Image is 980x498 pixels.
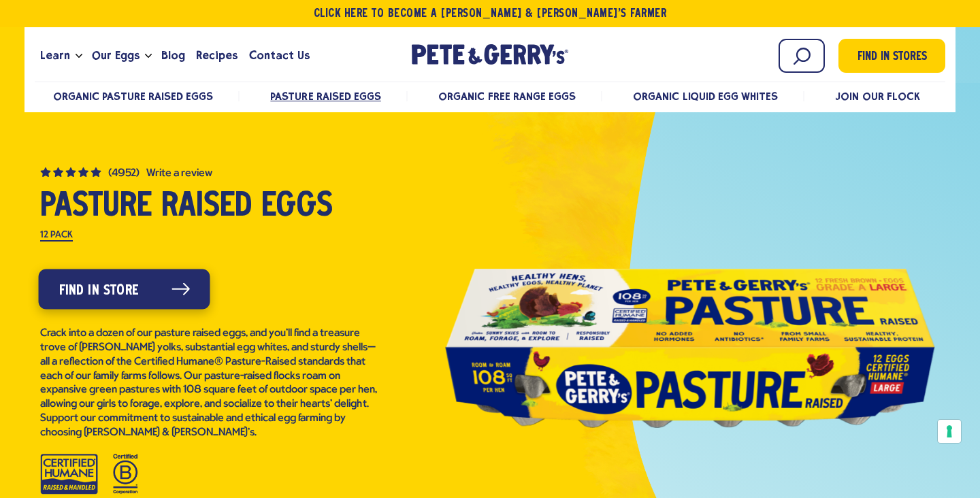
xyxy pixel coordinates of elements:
[838,39,945,73] a: Find in Stores
[161,47,185,64] span: Blog
[40,327,380,439] p: Crack into a dozen of our pasture raised eggs, and you’ll find a treasure trove of [PERSON_NAME] ...
[857,48,927,67] span: Find in Stores
[270,90,380,103] a: Pasture Raised Eggs
[438,90,575,103] a: Organic Free Range Eggs
[145,54,152,59] button: Open the dropdown menu for Our Eggs
[156,37,191,74] a: Blog
[191,37,243,74] a: Recipes
[146,168,212,179] button: Write a Review (opens pop-up)
[40,47,70,64] span: Learn
[40,189,380,225] h1: Pasture Raised Eggs
[59,280,138,302] span: Find in Store
[86,37,145,74] a: Our Eggs
[108,168,140,179] span: (4952)
[92,47,140,64] span: Our Eggs
[938,420,961,443] button: Your consent preferences for tracking technologies
[53,90,213,103] a: Organic Pasture Raised Eggs
[35,37,76,74] a: Learn
[196,47,238,64] span: Recipes
[38,269,210,310] a: Find in Store
[76,54,82,59] button: Open the dropdown menu for Learn
[633,90,778,103] a: Organic Liquid Egg Whites
[835,90,919,103] a: Join Our Flock
[35,81,945,110] nav: desktop product menu
[779,39,825,73] input: Search
[40,165,380,179] a: (4952) 4.8 out of 5 stars. Read reviews for average rating value is 4.8 of 5. Read 4952 Reviews S...
[244,37,315,74] a: Contact Us
[40,231,73,242] label: 12 Pack
[249,47,310,64] span: Contact Us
